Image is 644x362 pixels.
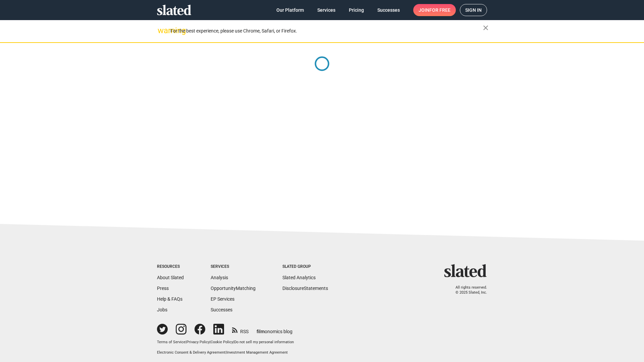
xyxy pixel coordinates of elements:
[282,286,328,291] a: DisclosureStatements
[157,264,184,269] div: Resources
[211,275,228,280] a: Analysis
[257,329,265,334] span: film
[317,4,335,16] span: Services
[419,4,450,16] span: Join
[234,340,294,345] button: Do not sell my personal information
[211,307,232,312] a: Successes
[372,4,405,16] a: Successes
[271,4,309,16] a: Our Platform
[460,4,487,16] a: Sign in
[282,264,328,269] div: Slated Group
[226,350,288,355] a: Investment Management Agreement
[343,4,369,16] a: Pricing
[377,4,400,16] span: Successes
[157,296,182,302] a: Help & FAQs
[157,275,184,280] a: About Slated
[157,286,169,291] a: Press
[413,4,456,16] a: Joinfor free
[211,286,256,291] a: OpportunityMatching
[429,4,450,16] span: for free
[232,324,249,335] a: RSS
[158,26,166,35] mat-icon: warning
[211,296,234,302] a: EP Services
[349,4,364,16] span: Pricing
[276,4,304,16] span: Our Platform
[211,264,256,269] div: Services
[482,24,490,32] mat-icon: close
[170,26,483,36] div: For the best experience, please use Chrome, Safari, or Firefox.
[312,4,341,16] a: Services
[185,340,186,344] span: |
[225,350,226,355] span: |
[233,340,234,344] span: |
[157,307,167,312] a: Jobs
[157,340,185,344] a: Terms of Service
[257,323,292,335] a: filmonomics blog
[186,340,210,344] a: Privacy Policy
[465,4,482,16] span: Sign in
[211,340,233,344] a: Cookie Policy
[210,340,211,344] span: |
[157,350,225,355] a: Electronic Consent & Delivery Agreement
[448,285,487,295] p: All rights reserved. © 2025 Slated, Inc.
[282,275,316,280] a: Slated Analytics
